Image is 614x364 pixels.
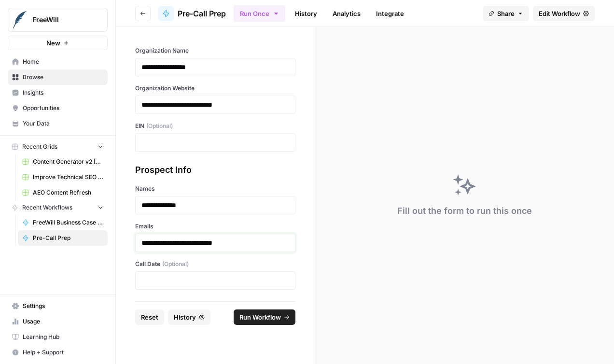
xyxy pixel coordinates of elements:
a: History [289,6,323,21]
span: (Optional) [146,122,173,130]
a: Usage [8,314,108,329]
a: Opportunities [8,100,108,116]
a: Pre-Call Prep [18,230,108,246]
button: Recent Workflows [8,200,108,215]
span: AEO Content Refresh [33,188,103,197]
a: Learning Hub [8,329,108,345]
label: Names [135,184,295,193]
span: Run Workflow [239,312,281,322]
label: Organization Website [135,84,295,93]
button: Workspace: FreeWill [8,8,108,32]
span: (Optional) [162,260,189,268]
span: Improve Technical SEO for Page [33,173,103,182]
button: Help + Support [8,345,108,360]
button: History [168,309,210,325]
span: Reset [141,312,158,322]
a: Content Generator v2 [DRAFT] Test [18,154,108,169]
span: New [46,38,60,48]
span: Insights [23,88,103,97]
span: Recent Workflows [22,203,72,212]
span: Settings [23,302,103,310]
button: Run Workflow [234,309,295,325]
span: Your Data [23,119,103,128]
span: Opportunities [23,104,103,112]
button: Recent Grids [8,140,108,154]
button: Reset [135,309,164,325]
label: Call Date [135,260,295,268]
span: Recent Grids [22,142,57,151]
span: Help + Support [23,348,103,357]
a: FreeWill Business Case Generator v2 [18,215,108,230]
label: EIN [135,122,295,130]
button: Run Once [234,5,285,22]
span: Browse [23,73,103,82]
a: Insights [8,85,108,100]
a: Your Data [8,116,108,131]
a: Edit Workflow [533,6,595,21]
a: Analytics [327,6,366,21]
a: Integrate [370,6,410,21]
span: Usage [23,317,103,326]
span: Content Generator v2 [DRAFT] Test [33,157,103,166]
span: Share [497,9,515,18]
a: Settings [8,298,108,314]
button: Share [483,6,529,21]
span: History [174,312,196,322]
div: Fill out the form to run this once [397,204,532,218]
label: Organization Name [135,46,295,55]
span: FreeWill [32,15,91,25]
a: Improve Technical SEO for Page [18,169,108,185]
a: Browse [8,70,108,85]
a: Pre-Call Prep [158,6,226,21]
label: Emails [135,222,295,231]
div: Prospect Info [135,163,295,177]
a: Home [8,54,108,70]
span: FreeWill Business Case Generator v2 [33,218,103,227]
span: Pre-Call Prep [178,8,226,19]
span: Edit Workflow [539,9,580,18]
button: New [8,36,108,50]
a: AEO Content Refresh [18,185,108,200]
img: FreeWill Logo [11,11,28,28]
span: Learning Hub [23,333,103,341]
span: Home [23,57,103,66]
span: Pre-Call Prep [33,234,103,242]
